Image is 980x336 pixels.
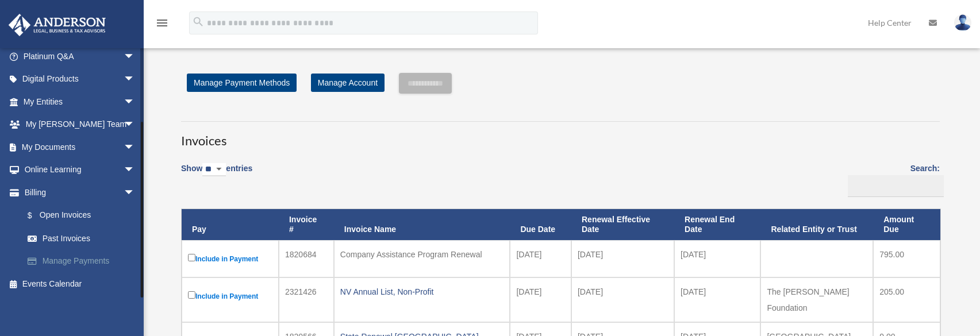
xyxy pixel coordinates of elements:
div: NV Annual List, Non-Profit [340,284,504,300]
label: Include in Payment [188,252,272,266]
span: arrow_drop_down [124,136,147,159]
td: [DATE] [510,277,571,322]
select: Showentries [202,163,226,176]
th: Invoice #: activate to sort column ascending [279,209,334,240]
span: $ [34,208,40,223]
td: 795.00 [873,240,940,277]
th: Renewal Effective Date: activate to sort column ascending [571,209,674,240]
th: Due Date: activate to sort column ascending [510,209,571,240]
td: 2321426 [279,277,334,322]
a: menu [155,20,169,30]
span: arrow_drop_down [124,181,147,204]
img: Anderson Advisors Platinum Portal [5,14,109,36]
span: arrow_drop_down [124,90,147,114]
td: [DATE] [674,240,760,277]
a: $Open Invoices [16,204,147,227]
i: search [192,16,205,28]
td: [DATE] [571,277,674,322]
td: The [PERSON_NAME] Foundation [760,277,873,322]
th: Renewal End Date: activate to sort column ascending [674,209,760,240]
td: [DATE] [510,240,571,277]
img: User Pic [954,14,971,31]
span: arrow_drop_down [124,68,147,91]
td: [DATE] [571,240,674,277]
th: Invoice Name: activate to sort column ascending [334,209,510,240]
a: My Entitiesarrow_drop_down [8,90,152,113]
a: Platinum Q&Aarrow_drop_down [8,45,152,68]
input: Include in Payment [188,254,195,261]
th: Pay: activate to sort column descending [182,209,279,240]
a: Manage Payment Methods [187,74,297,92]
th: Related Entity or Trust: activate to sort column ascending [760,209,873,240]
a: My [PERSON_NAME] Teamarrow_drop_down [8,113,152,136]
a: Events Calendar [8,272,152,295]
div: Company Assistance Program Renewal [340,246,504,262]
a: Manage Account [311,74,385,92]
label: Search: [844,161,940,197]
a: Past Invoices [16,227,152,250]
a: My Documentsarrow_drop_down [8,136,152,159]
input: Search: [848,175,944,197]
a: Online Learningarrow_drop_down [8,159,152,181]
span: arrow_drop_down [124,45,147,68]
input: Include in Payment [188,291,195,299]
span: arrow_drop_down [124,113,147,137]
i: menu [155,16,169,30]
a: Billingarrow_drop_down [8,181,152,204]
a: Digital Productsarrow_drop_down [8,68,152,91]
a: Manage Payments [16,250,152,273]
td: 1820684 [279,240,334,277]
h3: Invoices [181,121,940,150]
th: Amount Due: activate to sort column ascending [873,209,940,240]
td: [DATE] [674,277,760,322]
span: arrow_drop_down [124,159,147,182]
label: Show entries [181,161,252,188]
label: Include in Payment [188,289,272,303]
